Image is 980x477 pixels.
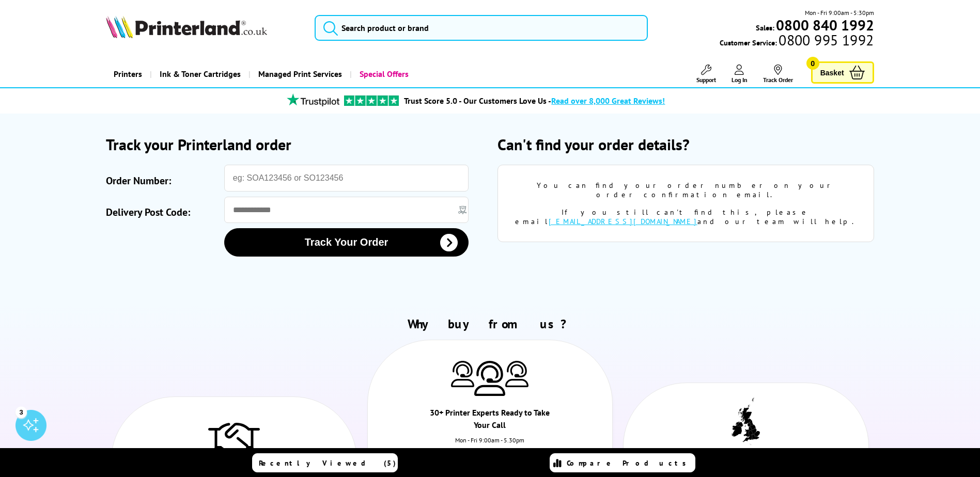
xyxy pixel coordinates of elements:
[505,361,528,387] img: Printer Experts
[451,361,474,387] img: Printer Experts
[368,436,613,454] div: Mon - Fri 9:00am - 5.30pm
[820,66,844,79] span: Basket
[208,418,260,459] img: Trusted Service
[696,76,716,84] span: Support
[774,20,874,30] a: 0800 840 1992
[160,61,241,87] span: Ink & Toner Cartridges
[224,228,469,257] button: Track Your Order
[732,65,748,84] a: Log In
[150,61,248,87] a: Ink & Toner Cartridges
[224,165,469,192] input: eg: SOA123456 or SO123456
[549,217,697,226] a: [EMAIL_ADDRESS][DOMAIN_NAME]
[474,361,505,396] img: Printer Experts
[106,61,150,87] a: Printers
[514,208,858,226] div: If you still can't find this, please email and our team will help.
[811,61,874,84] a: Basket 0
[344,96,399,106] img: trustpilot rating
[550,453,695,472] a: Compare Products
[106,134,482,154] h2: Track your Printerland order
[805,8,874,18] span: Mon - Fri 9:00am - 5:30pm
[282,93,344,106] img: trustpilot rating
[106,202,219,223] label: Delivery Post Code:
[350,61,416,87] a: Special Offers
[806,57,819,70] span: 0
[776,15,874,35] b: 0800 840 1992
[106,15,302,40] a: Printerland Logo
[315,15,648,41] input: Search product or brand
[777,35,874,45] span: 0800 995 1992
[514,181,858,199] div: You can find your order number on your order confirmation email.
[720,35,874,47] span: Customer Service:
[732,76,748,84] span: Log In
[567,458,692,468] span: Compare Products
[497,134,874,154] h2: Can't find your order details?
[248,61,350,87] a: Managed Print Services
[404,96,665,106] a: Trust Score 5.0 - Our Customers Love Us -Read over 8,000 Great Reviews!
[15,406,27,418] div: 3
[756,23,774,33] span: Sales:
[732,397,760,445] img: UK tax payer
[429,406,551,436] div: 30+ Printer Experts Ready to Take Your Call
[252,453,398,472] a: Recently Viewed (5)
[106,316,874,332] h2: Why buy from us?
[696,65,716,84] a: Support
[106,170,219,192] label: Order Number:
[763,65,793,84] a: Track Order
[106,15,267,38] img: Printerland Logo
[551,96,665,106] span: Read over 8,000 Great Reviews!
[259,458,396,468] span: Recently Viewed (5)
